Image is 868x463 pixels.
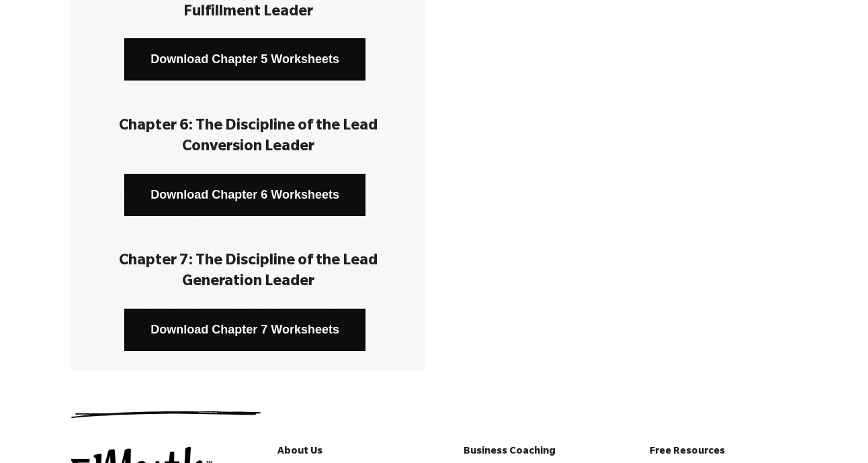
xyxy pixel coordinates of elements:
h3: Chapter 6: The Discipline of the Lead Conversion Leader [91,117,404,158]
h5: About Us [277,447,425,459]
a: Download Chapter 6 Worksheets [124,174,365,216]
a: Download Chapter 5 Worksheets [124,38,365,81]
img: underline.svg [71,411,261,418]
h5: Free Resources [650,447,797,459]
iframe: Chat Widget [801,399,868,463]
h5: Business Coaching [464,447,611,459]
h3: Chapter 7: The Discipline of the Lead Generation Leader [91,252,404,293]
a: Download Chapter 7 Worksheets [124,309,365,351]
